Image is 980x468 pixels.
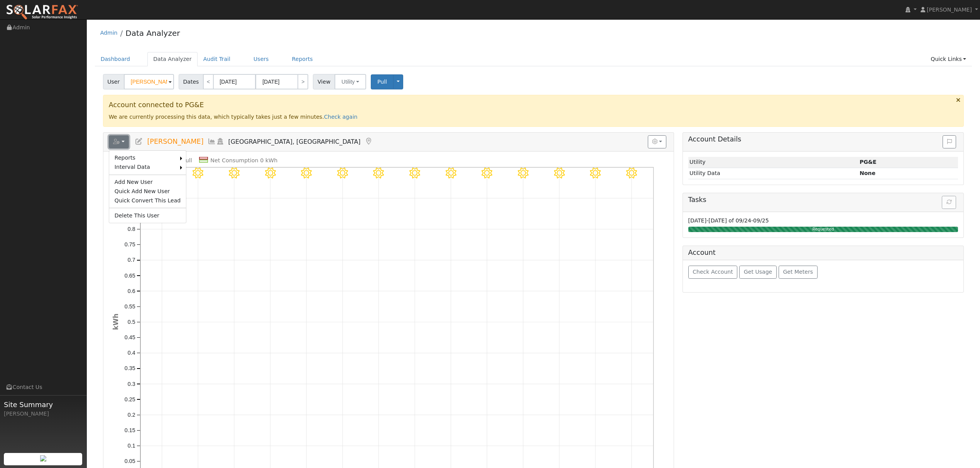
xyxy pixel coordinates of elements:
[779,266,818,279] button: Get Meters
[103,95,964,126] div: We are currently processing this data, which typically takes just a few minutes.
[198,52,236,66] a: Audit Trail
[103,74,124,89] span: User
[744,269,772,275] span: Get Usage
[739,266,777,279] button: Get Usage
[128,319,135,325] text: 0.5
[40,455,46,461] img: retrieve
[482,167,493,178] i: 9/03 - Clear
[109,211,186,221] a: Delete This User
[128,412,135,418] text: 0.2
[688,217,958,224] h6: [DATE]-[DATE] of 09/24-09/25
[297,74,308,89] a: >
[265,167,276,178] i: 8/28 - Clear
[518,167,529,178] i: 9/04 - MostlyClear
[860,159,877,165] strong: ID: 17263794, authorized: 09/08/25
[208,138,216,145] a: Multi-Series Graph
[335,74,366,89] button: Utility
[229,167,240,178] i: 8/27 - Clear
[364,138,373,145] a: Map
[409,167,420,178] i: 9/01 - Clear
[688,196,958,204] h5: Tasks
[203,74,214,89] a: <
[124,74,174,89] input: Select a User
[688,135,958,143] h5: Account Details
[216,138,225,145] a: Login As (last Never)
[783,269,813,275] span: Get Meters
[688,157,858,168] td: Utility
[125,427,135,433] text: 0.15
[324,114,358,120] a: Check again
[693,269,733,275] span: Check Account
[688,168,858,179] td: Utility Data
[128,350,135,356] text: 0.4
[125,272,135,278] text: 0.65
[95,52,136,66] a: Dashboard
[125,241,135,247] text: 0.75
[337,167,348,178] i: 8/30 - Clear
[688,266,738,279] button: Check Account
[125,458,135,465] text: 0.05
[100,30,118,36] a: Admin
[109,187,186,196] a: Quick Add New User
[228,138,361,145] span: [GEOGRAPHIC_DATA], [GEOGRAPHIC_DATA]
[109,101,958,109] h3: Account connected to PG&E
[248,52,275,66] a: Users
[128,257,135,263] text: 0.7
[147,138,203,145] span: [PERSON_NAME]
[4,399,83,410] span: Site Summary
[109,196,186,205] a: Quick Convert This Lead
[927,7,972,13] span: [PERSON_NAME]
[313,74,335,89] span: View
[135,138,143,145] a: Edit User (36580)
[128,381,135,387] text: 0.3
[860,170,875,176] strong: None
[182,157,192,163] text: Pull
[109,163,181,172] a: Interval Data
[373,167,384,178] i: 8/31 - Clear
[128,443,135,449] text: 0.1
[688,227,958,232] div: Requested
[109,153,181,163] a: Reports
[590,167,601,178] i: 9/06 - MostlyClear
[446,167,456,178] i: 9/02 - Clear
[286,52,319,66] a: Reports
[301,167,312,178] i: 8/29 - Clear
[125,29,180,38] a: Data Analyzer
[125,396,135,402] text: 0.25
[125,303,135,310] text: 0.55
[688,249,716,256] h5: Account
[554,167,565,178] i: 9/05 - MostlyClear
[377,79,387,85] span: Pull
[4,410,83,418] div: [PERSON_NAME]
[128,226,135,232] text: 0.8
[147,52,198,66] a: Data Analyzer
[125,365,135,371] text: 0.35
[6,4,78,20] img: SolarFax
[925,52,972,66] a: Quick Links
[128,288,135,294] text: 0.6
[125,334,135,340] text: 0.45
[210,157,277,163] text: Net Consumption 0 kWh
[943,135,956,148] button: Issue History
[193,167,203,178] i: 8/26 - Clear
[626,167,637,178] i: 9/07 - Clear
[371,74,394,89] button: Pull
[109,178,186,187] a: Add New User
[179,74,203,89] span: Dates
[112,313,120,330] text: kWh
